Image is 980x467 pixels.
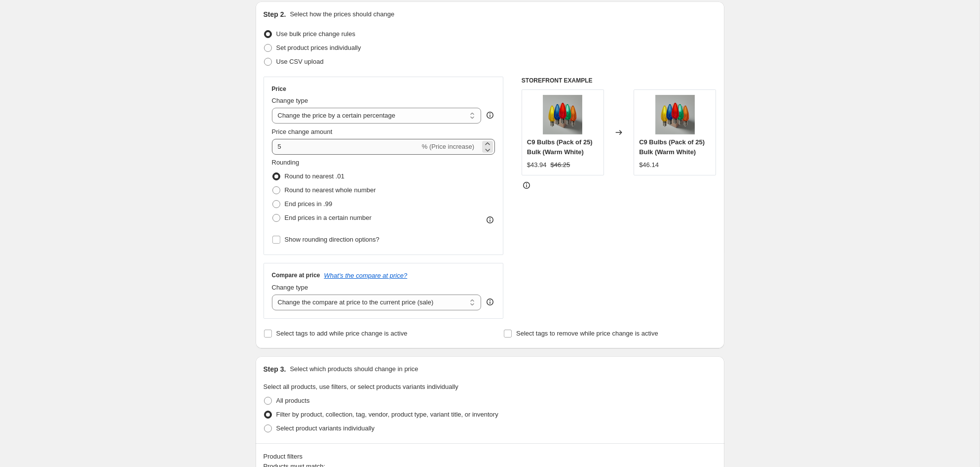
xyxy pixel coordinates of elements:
span: Show rounding direction options? [285,236,379,243]
span: Rounding [272,159,300,166]
span: Use bulk price change rules [276,30,355,38]
div: help [485,110,495,120]
span: Price change amount [272,128,333,135]
span: Select product variants individually [276,425,375,432]
div: $43.94 [527,160,547,170]
img: C9-Bulk_dbe3ec21-badc-4753-b924-2fc97dbc46dc_80x.png [543,95,582,134]
img: C9-Bulk_dbe3ec21-badc-4753-b924-2fc97dbc46dc_80x.png [655,95,695,134]
span: Filter by product, collection, tag, vendor, product type, variant title, or inventory [276,411,498,418]
input: -15 [272,139,420,155]
h6: STOREFRONT EXAMPLE [522,77,716,85]
div: Product filters [264,452,716,462]
span: End prices in .99 [285,200,333,208]
span: C9 Bulbs (Pack of 25) Bulk (Warm White) [639,138,705,156]
button: What's the compare at price? [324,272,408,279]
span: C9 Bulbs (Pack of 25) Bulk (Warm White) [527,138,593,156]
p: Select which products should change in price [290,364,418,374]
h2: Step 2. [264,9,286,19]
span: % (Price increase) [422,143,474,150]
div: $46.14 [639,160,659,170]
span: All products [276,397,310,404]
span: Select tags to remove while price change is active [516,330,658,337]
strike: $46.25 [551,160,570,170]
div: help [485,297,495,307]
span: Round to nearest .01 [285,172,344,180]
span: Change type [272,97,308,104]
span: Use CSV upload [276,58,324,65]
h3: Price [272,85,286,93]
span: Set product prices individually [276,44,361,51]
h3: Compare at price [272,271,320,279]
span: Select tags to add while price change is active [276,330,408,337]
span: End prices in a certain number [285,214,372,221]
p: Select how the prices should change [290,9,394,19]
span: Change type [272,284,308,291]
h2: Step 3. [264,364,286,374]
span: Round to nearest whole number [285,186,376,194]
span: Select all products, use filters, or select products variants individually [264,383,458,390]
